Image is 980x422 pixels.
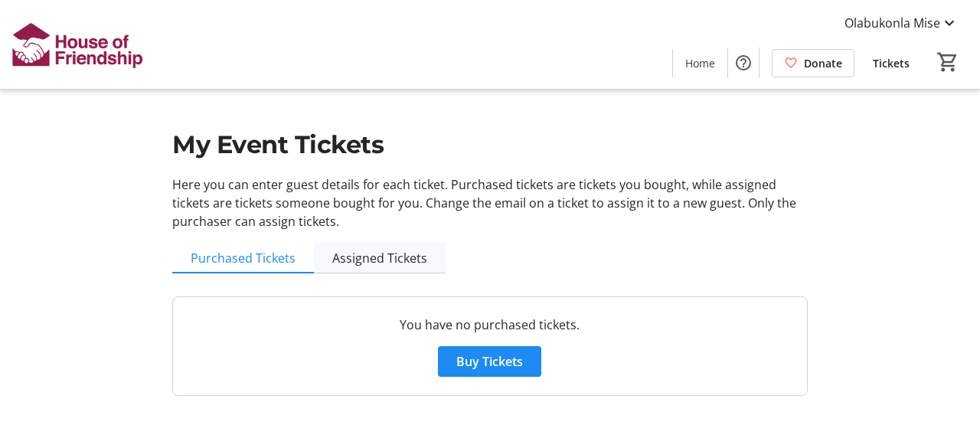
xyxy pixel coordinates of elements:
[832,11,971,35] button: Olabukonla Mise
[934,48,962,76] button: Cart
[172,175,807,231] p: Here you can enter guest details for each ticket. Purchased tickets are tickets you bought, while...
[172,126,807,163] h1: My Event Tickets
[9,6,145,83] img: House of Friendship's Logo
[685,55,715,71] span: Home
[438,346,541,377] button: Buy Tickets
[191,252,296,264] span: Purchased Tickets
[673,49,727,77] a: Home
[861,49,922,77] a: Tickets
[873,55,910,71] span: Tickets
[728,47,759,78] button: Help
[804,55,842,71] span: Donate
[191,316,788,334] p: You have no purchased tickets.
[456,352,523,371] span: Buy Tickets
[772,49,854,77] a: Donate
[332,252,427,264] span: Assigned Tickets
[844,14,940,32] span: Olabukonla Mise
